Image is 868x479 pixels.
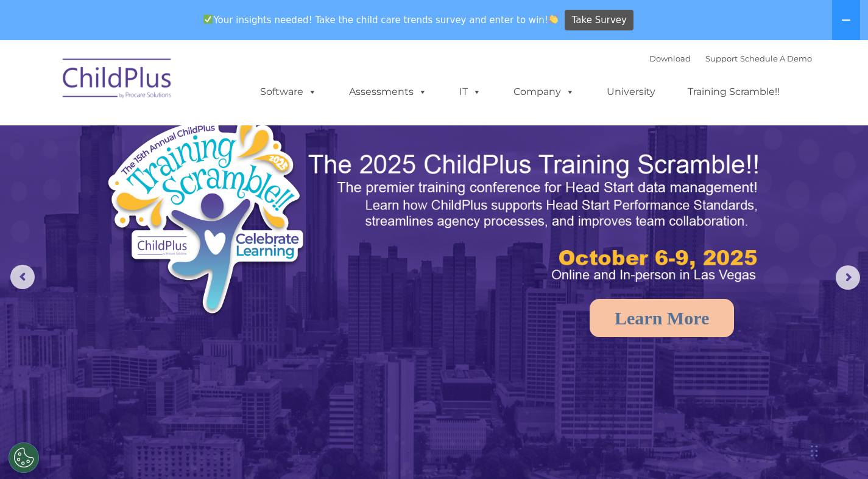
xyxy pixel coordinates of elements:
[169,80,206,89] span: Last name
[705,54,738,63] a: Support
[501,80,587,104] a: Company
[572,10,627,31] span: Take Survey
[649,54,812,63] font: |
[676,80,792,104] a: Training Scramble!!
[549,15,558,24] img: 👏
[595,80,668,104] a: University
[807,421,868,479] iframe: Chat Widget
[811,433,818,469] div: Drag
[169,130,221,139] span: Phone number
[740,54,812,63] a: Schedule A Demo
[565,10,633,31] a: Take Survey
[337,80,439,104] a: Assessments
[57,50,178,111] img: ChildPlus by Procare Solutions
[649,54,691,63] a: Download
[9,442,39,473] button: Cookies Settings
[199,8,563,32] span: Your insights needed! Take the child care trends survey and enter to win!
[248,80,329,104] a: Software
[203,15,213,24] img: ✅
[590,299,734,337] a: Learn More
[447,80,493,104] a: IT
